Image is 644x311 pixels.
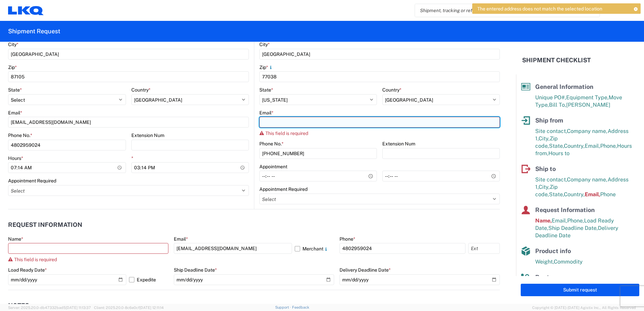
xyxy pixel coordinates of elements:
label: Name [8,236,23,242]
h2: Shipment Checklist [522,56,591,64]
h2: Notes [8,302,29,309]
label: Phone [340,236,355,242]
span: Ship from [535,117,563,124]
span: Bill To, [549,102,566,108]
span: Weight, [535,258,554,265]
span: Product info [535,247,571,254]
span: Request Information [535,206,595,213]
label: City [259,41,270,47]
label: Appointment Required [8,178,56,184]
input: Shipment, tracking or reference number [415,4,589,17]
span: Email, [585,191,600,198]
label: State [259,87,273,93]
label: Zip [259,64,273,70]
span: City, [539,135,550,142]
label: Appointment [259,164,287,170]
button: Submit request [521,284,639,296]
span: Ship to [535,165,556,172]
label: Email [8,110,22,116]
span: Hours to [548,150,570,157]
span: This field is required [265,131,308,136]
span: [DATE] 12:11:14 [139,306,164,310]
span: Copyright © [DATE]-[DATE] Agistix Inc., All Rights Reserved [532,305,636,311]
label: Merchant [295,243,334,254]
label: State [8,87,22,93]
a: Support [275,305,292,309]
span: Unique PO#, [535,94,566,101]
span: State, [549,191,564,198]
label: Expedite [129,274,168,285]
span: Phone, [567,217,584,224]
span: Commodity [554,258,583,265]
span: Email, [552,217,567,224]
label: Phone No. [259,141,284,147]
span: Ship Deadline Date, [548,225,598,231]
span: Company name, [567,128,608,134]
span: Route [535,274,553,281]
span: Phone, [600,143,617,149]
span: Company name, [567,176,608,183]
input: Ext [468,243,500,254]
label: Email [174,236,188,242]
span: General Information [535,83,593,90]
span: Equipment Type, [566,94,609,101]
span: Country, [564,191,585,198]
label: Email [259,110,273,116]
label: Extension Num [382,141,415,147]
span: Site contact, [535,176,567,183]
label: Load Ready Date [8,267,47,273]
span: [PERSON_NAME] [566,102,610,108]
label: Country [382,87,401,93]
a: Feedback [292,305,309,309]
label: Zip [8,64,17,70]
label: Phone No. [8,132,32,138]
span: Site contact, [535,128,567,134]
span: The entered address does not match the selected location [477,6,602,12]
span: [DATE] 11:13:37 [66,306,91,310]
span: City, [539,184,550,190]
span: Email, [585,143,600,149]
label: Appointment Required [259,186,308,192]
label: Extension Num [131,132,164,138]
label: Country [131,87,151,93]
h2: Request Information [8,221,82,228]
label: Delivery Deadline Date [340,267,391,273]
span: Server: 2025.20.0-db47332bad5 [8,306,91,310]
span: Name, [535,217,552,224]
label: City [8,41,19,47]
span: Phone [600,191,616,198]
label: Hours [8,155,23,161]
span: State, [549,143,564,149]
label: Ship Deadline Date [174,267,217,273]
span: This field is required [14,257,57,262]
h2: Shipment Request [8,27,60,35]
span: Client: 2025.20.0-8c6e0cf [94,306,164,310]
span: Country, [564,143,585,149]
